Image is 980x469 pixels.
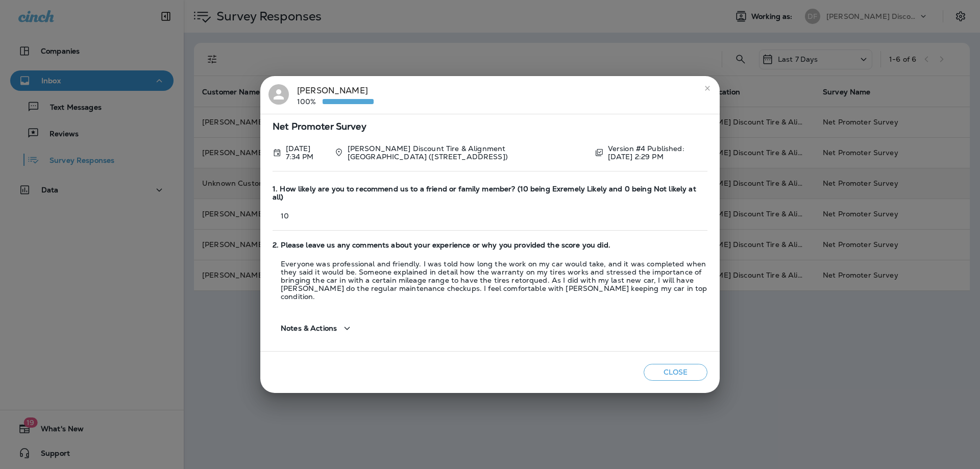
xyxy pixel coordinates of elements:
[281,324,337,333] span: Notes & Actions
[644,364,707,381] button: Close
[273,314,361,343] button: Notes & Actions
[297,97,323,106] p: 100%
[273,212,707,220] p: 10
[273,185,707,202] span: 1. How likely are you to recommend us to a friend or family member? (10 being Exremely Likely and...
[286,144,326,161] p: Sep 6, 2025 7:34 PM
[273,241,707,250] span: 2. Please leave us any comments about your experience or why you provided the score you did.
[273,122,707,131] span: Net Promoter Survey
[608,144,707,161] p: Version #4 Published: [DATE] 2:29 PM
[297,84,374,106] div: [PERSON_NAME]
[348,144,586,161] p: [PERSON_NAME] Discount Tire & Alignment [GEOGRAPHIC_DATA] ([STREET_ADDRESS])
[273,260,707,301] p: Everyone was professional and friendly. I was told how long the work on my car would take, and it...
[699,80,716,96] button: close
